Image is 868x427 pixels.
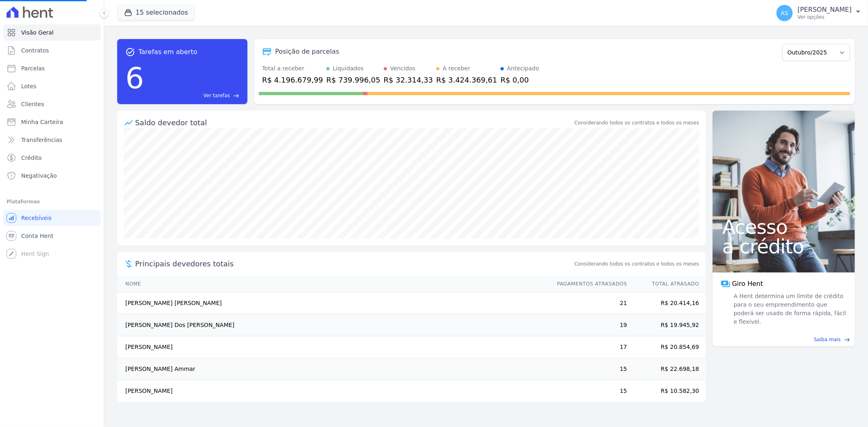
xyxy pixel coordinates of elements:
[262,64,323,73] div: Total a receber
[21,118,63,126] span: Minha Carteira
[117,336,549,358] td: [PERSON_NAME]
[798,14,852,20] p: Ver opções
[117,5,195,20] button: 15 selecionados
[627,292,706,314] td: R$ 20.414,16
[436,74,497,85] div: R$ 3.424.369,61
[3,210,101,226] a: Recebíveis
[443,64,470,73] div: A receber
[722,217,845,237] span: Acesso
[21,64,45,72] span: Parcelas
[233,93,239,99] span: east
[549,292,627,314] td: 21
[549,336,627,358] td: 17
[732,292,847,326] span: A Hent determina um limite de crédito para o seu empreendimento que poderá ser usado de forma ráp...
[3,132,101,148] a: Transferências
[844,337,850,343] span: east
[117,292,549,314] td: [PERSON_NAME] [PERSON_NAME]
[3,24,101,41] a: Visão Geral
[549,358,627,380] td: 15
[507,64,539,73] div: Antecipado
[21,28,54,37] span: Visão Geral
[732,279,763,289] span: Giro Hent
[549,314,627,336] td: 19
[21,172,57,180] span: Negativação
[3,96,101,112] a: Clientes
[21,136,62,144] span: Transferências
[135,117,573,128] div: Saldo devedor total
[21,154,42,162] span: Crédito
[501,74,539,85] div: R$ 0,00
[627,380,706,402] td: R$ 10.582,30
[575,119,699,126] div: Considerando todos os contratos e todos os meses
[135,258,573,269] span: Principais devedores totais
[147,92,239,99] a: Ver tarefas east
[3,228,101,244] a: Conta Hent
[333,64,364,73] div: Liquidados
[3,168,101,184] a: Negativação
[21,82,37,90] span: Lotes
[117,314,549,336] td: [PERSON_NAME] Dos [PERSON_NAME]
[3,114,101,130] a: Minha Carteira
[770,2,868,24] button: AS [PERSON_NAME] Ver opções
[262,74,323,85] div: R$ 4.196.679,99
[627,314,706,336] td: R$ 19.945,92
[627,276,706,292] th: Total Atrasado
[3,42,101,59] a: Contratos
[575,260,699,268] span: Considerando todos os contratos e todos os meses
[117,380,549,402] td: [PERSON_NAME]
[627,336,706,358] td: R$ 20.854,69
[717,336,850,343] a: Saiba mais east
[627,358,706,380] td: R$ 22.698,18
[798,6,852,14] p: [PERSON_NAME]
[117,276,549,292] th: Nome
[384,74,433,85] div: R$ 32.314,33
[3,150,101,166] a: Crédito
[781,10,788,16] span: AS
[3,60,101,76] a: Parcelas
[125,57,144,99] div: 6
[326,74,380,85] div: R$ 739.996,05
[21,46,49,54] span: Contratos
[275,47,339,57] div: Posição de parcelas
[549,276,627,292] th: Pagamentos Atrasados
[117,358,549,380] td: [PERSON_NAME] Ammar
[3,78,101,94] a: Lotes
[21,232,53,240] span: Conta Hent
[549,380,627,402] td: 15
[125,47,135,57] span: task_alt
[21,214,52,222] span: Recebíveis
[722,237,845,256] span: a crédito
[814,336,841,343] span: Saiba mais
[203,92,230,99] span: Ver tarefas
[21,100,44,108] span: Clientes
[390,64,415,73] div: Vencidos
[138,47,197,57] span: Tarefas em aberto
[7,197,97,207] div: Plataformas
